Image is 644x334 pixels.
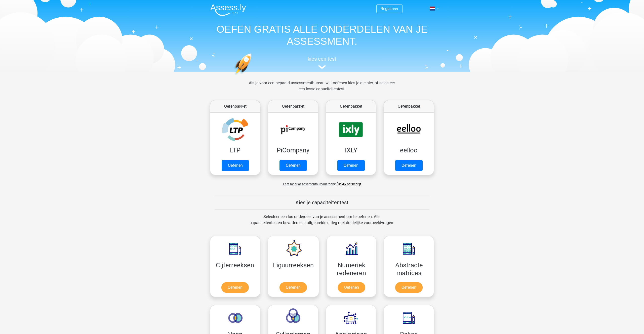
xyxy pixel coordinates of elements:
span: Laat meer assessmentbureaus zien [283,182,334,186]
div: of [206,177,438,187]
h5: kies een test [206,56,438,62]
a: Oefenen [395,282,423,293]
a: Oefenen [337,160,365,171]
a: Registreer [381,6,398,11]
a: Oefenen [221,282,249,293]
h1: OEFEN GRATIS ALLE ONDERDELEN VAN JE ASSESSMENT. [206,23,438,47]
img: assessment [318,65,326,69]
a: Oefenen [279,282,307,293]
h5: Kies je capaciteitentest [215,199,429,205]
a: Bekijk per bedrijf [338,182,361,186]
div: Selecteer een los onderdeel van je assessment om te oefenen. Alle capaciteitentesten bevatten een... [245,214,399,232]
div: Als je voor een bepaald assessmentbureau wilt oefenen kies je die hier, of selecteer een losse ca... [245,80,399,98]
a: Oefenen [222,160,249,171]
img: oefenen [234,53,271,99]
a: Oefenen [338,282,365,293]
img: Assessly [210,4,246,16]
a: Oefenen [395,160,423,171]
a: kies een test [206,56,438,69]
a: Oefenen [279,160,307,171]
